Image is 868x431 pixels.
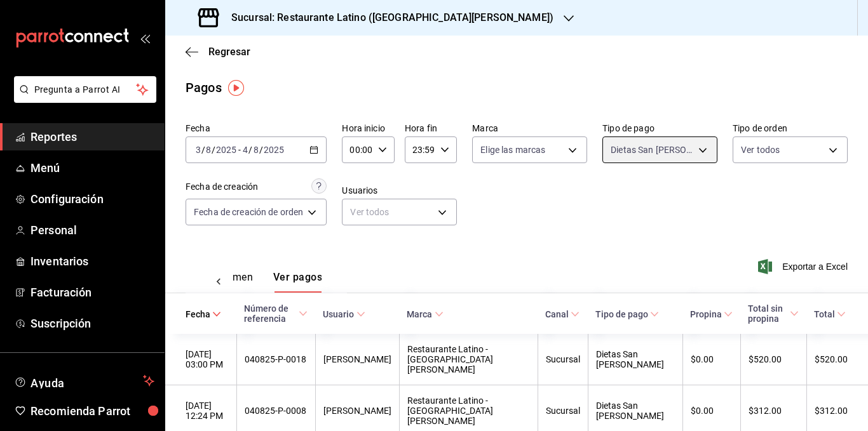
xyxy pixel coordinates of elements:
label: Tipo de pago [602,124,717,133]
div: Sucursal [546,354,580,364]
div: 040825-P-0008 [245,406,308,416]
span: Canal [545,309,580,319]
span: Recomienda Parrot [31,402,154,420]
div: Restaurante Latino - [GEOGRAPHIC_DATA][PERSON_NAME] [407,344,529,375]
span: Usuario [323,309,365,319]
label: Marca [472,124,587,133]
span: Fecha [186,309,221,319]
h3: Sucursal: Restaurante Latino ([GEOGRAPHIC_DATA][PERSON_NAME]) [221,10,553,25]
span: Configuración [31,190,154,208]
input: -- [253,145,259,155]
span: Dietas San [PERSON_NAME] [611,143,694,156]
div: $0.00 [691,354,733,364]
div: navigation tabs [194,271,284,293]
div: Pagos [186,78,222,97]
span: Fecha de creación de orden [194,206,303,218]
input: -- [205,145,212,155]
button: Exportar a Excel [761,259,848,274]
label: Fecha [186,124,327,133]
div: $312.00 [749,406,799,416]
a: Pregunta a Parrot AI [9,92,156,105]
span: Personal [31,222,154,239]
button: Regresar [186,46,250,58]
span: Pregunta a Parrot AI [34,83,137,96]
span: Regresar [208,46,250,58]
div: [PERSON_NAME] [323,354,391,364]
span: Elige las marcas [480,143,545,156]
input: -- [242,145,248,155]
button: open_drawer_menu [140,33,150,43]
div: Fecha de creación [186,180,258,194]
div: Restaurante Latino - [GEOGRAPHIC_DATA][PERSON_NAME] [407,395,529,426]
span: / [212,145,215,155]
span: / [201,145,205,155]
span: / [259,145,263,155]
button: Ver pagos [273,271,322,293]
span: Propina [690,309,733,319]
img: Tooltip marker [228,80,244,96]
label: Hora fin [405,124,457,133]
span: Ayuda [31,373,138,388]
span: Total sin propina [748,303,799,324]
div: Sucursal [546,406,580,416]
span: Inventarios [31,253,154,270]
div: [PERSON_NAME] [323,406,391,416]
div: $520.00 [749,354,799,364]
span: Tipo de pago [595,309,659,319]
span: Suscripción [31,315,154,332]
div: Ver todos [342,199,457,225]
span: Marca [407,309,443,319]
div: $520.00 [815,354,848,364]
div: Dietas San [PERSON_NAME] [596,349,675,369]
div: $0.00 [691,406,733,416]
label: Tipo de orden [733,124,848,133]
div: $312.00 [815,406,848,416]
span: Menú [31,159,154,176]
input: -- [195,145,201,155]
span: Número de referencia [244,303,308,324]
div: Dietas San [PERSON_NAME] [596,401,675,421]
span: / [248,145,252,155]
input: ---- [263,145,285,155]
button: Pregunta a Parrot AI [14,76,156,103]
span: Ver todos [741,143,780,156]
span: Reportes [31,128,154,145]
span: Facturación [31,284,154,301]
span: Total [814,309,846,319]
div: 040825-P-0018 [245,354,308,364]
label: Hora inicio [342,124,394,133]
div: [DATE] 03:00 PM [186,349,229,369]
input: ---- [215,145,237,155]
label: Usuarios [342,186,457,195]
span: - [238,145,241,155]
div: [DATE] 12:24 PM [186,401,229,421]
